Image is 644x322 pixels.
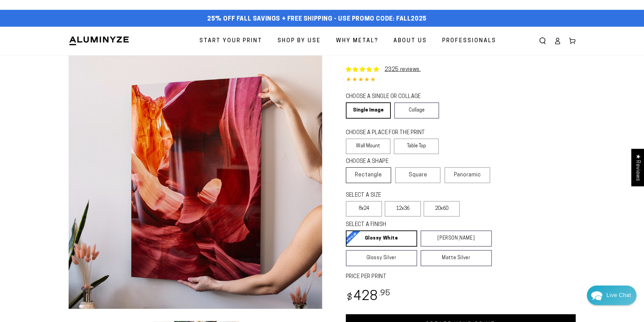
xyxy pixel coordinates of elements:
span: Rectangle [355,171,382,179]
label: Table Top [394,139,439,154]
label: 20x60 [424,201,460,217]
a: Glossy White [346,230,417,247]
div: Chat widget toggle [587,286,637,305]
img: Aluminyze [69,36,129,46]
div: Click to open Judge.me floating reviews tab [631,149,644,186]
span: Panoramic [454,172,481,178]
legend: SELECT A FINISH [346,221,476,229]
a: Collage [394,102,439,119]
a: Start Your Print [194,32,267,50]
legend: CHOOSE A SINGLE OR COLLAGE [346,93,433,101]
span: Shop By Use [278,36,321,46]
label: 8x24 [346,201,382,217]
span: 25% off FALL Savings + Free Shipping - Use Promo Code: FALL2025 [207,16,427,23]
a: Why Metal? [331,32,383,50]
a: Professionals [437,32,501,50]
summary: Search our site [535,33,550,48]
a: Single Image [346,102,391,119]
div: Contact Us Directly [606,286,631,305]
span: $ [347,293,353,302]
label: PRICE PER PRINT [346,273,576,281]
a: [PERSON_NAME] [421,230,492,247]
span: Start Your Print [199,36,262,46]
bdi: 428 [346,290,391,303]
legend: CHOOSE A SHAPE [346,158,434,166]
span: Square [409,171,427,179]
span: Professionals [442,36,496,46]
a: About Us [388,32,432,50]
a: Glossy Silver [346,250,417,266]
span: About Us [393,36,427,46]
a: Matte Silver [421,250,492,266]
label: 12x36 [385,201,421,217]
label: Wall Mount [346,139,391,154]
a: Shop By Use [272,32,326,50]
legend: SELECT A SIZE [346,192,437,199]
legend: CHOOSE A PLACE FOR THE PRINT [346,129,433,137]
div: 4.85 out of 5.0 stars [346,75,576,85]
span: Why Metal? [336,36,378,46]
a: 2325 reviews. [385,67,421,72]
sup: .95 [379,290,391,297]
